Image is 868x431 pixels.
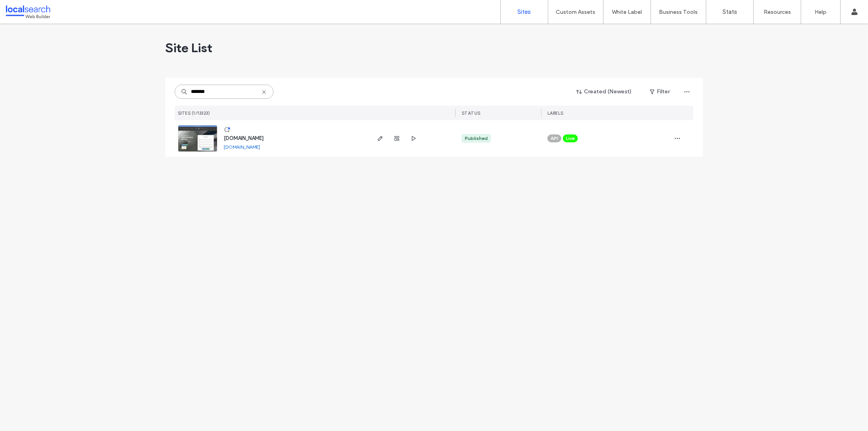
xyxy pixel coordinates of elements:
label: White Label [612,9,642,15]
label: Sites [518,8,531,15]
label: Custom Assets [556,9,596,15]
span: Live [566,135,575,142]
a: [DOMAIN_NAME] [224,135,264,141]
div: Published [465,135,488,142]
span: LABELS [547,110,564,116]
label: Resources [764,9,791,15]
label: Business Tools [659,9,698,15]
span: SITES (1/13323) [178,110,210,116]
a: [DOMAIN_NAME] [224,144,260,150]
span: API [551,135,558,142]
label: Help [815,9,827,15]
span: Site List [165,40,212,56]
label: Stats [723,8,737,15]
span: STATUS [462,110,481,116]
span: Help [18,6,34,13]
button: Created (Newest) [570,85,639,98]
button: Filter [642,85,677,98]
